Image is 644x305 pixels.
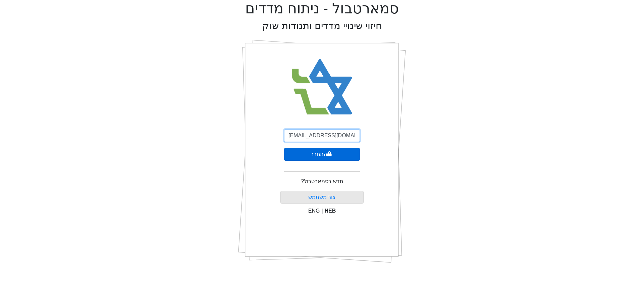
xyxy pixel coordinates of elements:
h2: חיזוי שינויי מדדים ותנודות שוק [262,20,382,32]
a: צור משתמש [308,194,336,200]
button: התחבר [284,148,360,161]
span: HEB [325,208,336,214]
span: | [321,208,323,214]
button: צור משתמש [280,191,364,204]
p: חדש בסמארטבול? [301,177,343,185]
span: ENG [308,208,320,214]
img: Smart Bull [286,50,359,124]
input: אימייל [284,129,360,142]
